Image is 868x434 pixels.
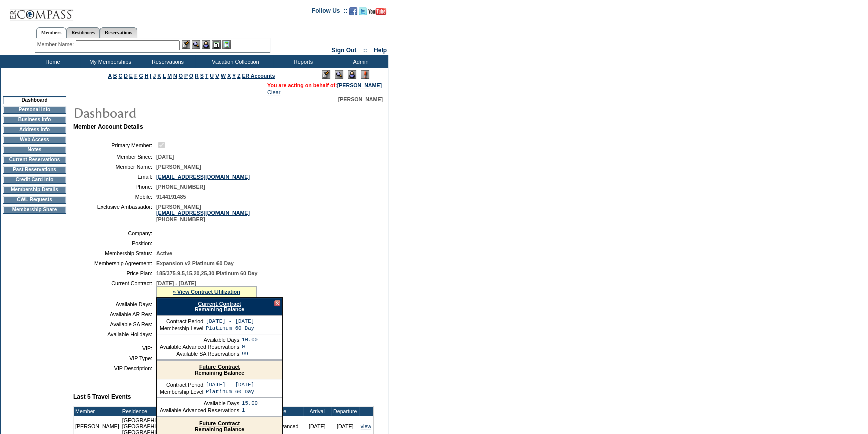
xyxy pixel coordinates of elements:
[3,166,66,174] td: Past Reservations
[156,260,234,266] span: Expansion v2 Platinum 60 Day
[267,82,382,88] span: You are acting on behalf of:
[77,230,152,236] td: Company:
[77,184,152,190] td: Phone:
[73,393,131,400] b: Last 5 Travel Events
[157,298,282,315] div: Remaining Balance
[338,96,383,102] span: [PERSON_NAME]
[160,389,205,395] td: Membership Level:
[3,196,66,204] td: CWL Requests
[77,331,152,337] td: Available Holidays:
[134,73,138,79] a: F
[173,73,177,79] a: N
[156,270,257,276] span: 185/375-9.5,15,20,25,30 Platinum 60 Day
[156,250,172,256] span: Active
[210,73,214,79] a: U
[312,6,347,18] td: Follow Us ::
[242,407,258,413] td: 1
[173,289,240,295] a: » View Contract Utilization
[212,40,221,49] img: Reservations
[242,73,275,79] a: ER Accounts
[192,40,200,49] img: View
[242,400,258,406] td: 15.00
[349,7,357,15] img: Become our fan on Facebook
[163,73,166,79] a: L
[3,156,66,164] td: Current Reservations
[37,40,76,49] div: Member Name:
[303,407,331,416] td: Arrival
[108,73,112,79] a: A
[77,250,152,256] td: Membership Status:
[157,361,282,379] div: Remaining Balance
[23,55,80,68] td: Home
[206,389,254,395] td: Platinum 60 Day
[349,10,357,16] a: Become our fan on Facebook
[215,73,219,79] a: V
[73,102,273,122] img: pgTtlDashboard.gif
[206,318,254,324] td: [DATE] - [DATE]
[206,325,254,331] td: Platinum 60 Day
[199,420,240,426] a: Future Contract
[3,146,66,154] td: Notes
[331,55,388,68] td: Admin
[139,73,143,79] a: G
[156,184,205,190] span: [PHONE_NUMBER]
[138,55,195,68] td: Reservations
[77,321,152,327] td: Available SA Res:
[267,89,280,95] a: Clear
[77,345,152,351] td: VIP:
[205,73,209,79] a: T
[3,106,66,114] td: Personal Info
[273,55,331,68] td: Reports
[77,365,152,371] td: VIP Description:
[368,8,386,15] img: Subscribe to our YouTube Channel
[221,73,226,79] a: W
[129,73,133,79] a: E
[232,73,236,79] a: Y
[242,344,258,350] td: 0
[160,382,205,388] td: Contract Period:
[337,82,382,88] a: [PERSON_NAME]
[189,73,193,79] a: Q
[3,136,66,144] td: Web Access
[77,194,152,200] td: Mobile:
[361,70,369,79] img: Log Concern/Member Elevation
[121,407,273,416] td: Residence
[361,423,371,429] a: view
[145,73,149,79] a: H
[374,47,387,54] a: Help
[73,123,143,130] b: Member Account Details
[77,204,152,222] td: Exclusive Ambassador:
[206,382,254,388] td: [DATE] - [DATE]
[179,73,183,79] a: O
[3,176,66,184] td: Credit Card Info
[77,355,152,361] td: VIP Type:
[363,47,367,54] span: ::
[368,10,386,16] a: Subscribe to our YouTube Channel
[242,351,258,357] td: 99
[359,7,367,15] img: Follow us on Twitter
[222,40,231,49] img: b_calculator.gif
[202,40,210,49] img: Impersonate
[167,73,172,79] a: M
[77,174,152,180] td: Email:
[335,70,343,79] img: View Mode
[3,116,66,124] td: Business Info
[160,400,241,406] td: Available Days:
[77,164,152,170] td: Member Name:
[156,154,174,160] span: [DATE]
[77,240,152,246] td: Position:
[77,301,152,307] td: Available Days:
[3,96,66,104] td: Dashboard
[157,73,161,79] a: K
[3,126,66,134] td: Address Info
[156,164,201,170] span: [PERSON_NAME]
[3,206,66,214] td: Membership Share
[156,194,186,200] span: 9144191485
[160,318,205,324] td: Contract Period:
[118,73,122,79] a: C
[156,280,196,286] span: [DATE] - [DATE]
[160,351,241,357] td: Available SA Reservations:
[80,55,138,68] td: My Memberships
[156,174,250,180] a: [EMAIL_ADDRESS][DOMAIN_NAME]
[77,154,152,160] td: Member Since:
